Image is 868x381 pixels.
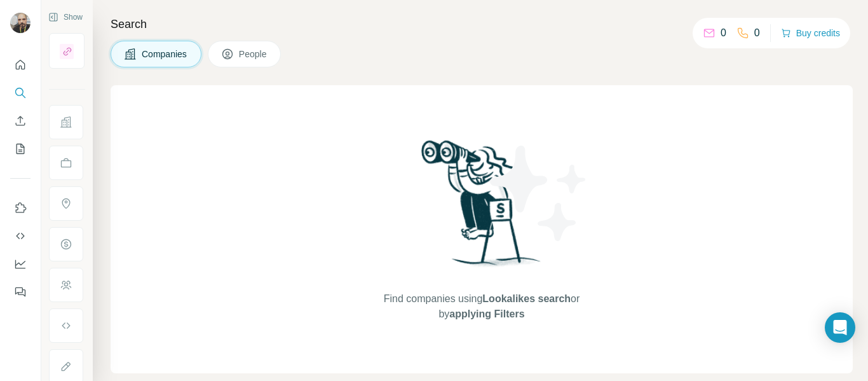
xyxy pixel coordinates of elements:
div: Open Intercom Messenger [825,312,855,343]
button: Use Surfe on LinkedIn [10,197,31,219]
img: Surfe Illustration - Woman searching with binoculars [416,137,548,279]
button: Quick start [10,53,31,76]
button: Dashboard [10,253,31,275]
button: Enrich CSV [10,109,31,132]
img: Avatar [10,13,31,33]
p: 0 [721,25,726,41]
h4: Search [111,15,853,33]
span: Lookalikes search [482,293,571,304]
span: Companies [142,48,188,60]
button: Show [39,8,92,27]
button: Buy credits [781,24,840,42]
button: Search [10,81,31,104]
button: Use Surfe API [10,225,31,247]
span: Find companies using or by [380,291,583,322]
button: My lists [10,137,31,160]
button: Feedback [10,281,31,303]
span: applying Filters [449,308,524,319]
p: 0 [754,25,760,41]
img: Surfe Illustration - Stars [482,136,596,251]
span: People [239,48,268,60]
